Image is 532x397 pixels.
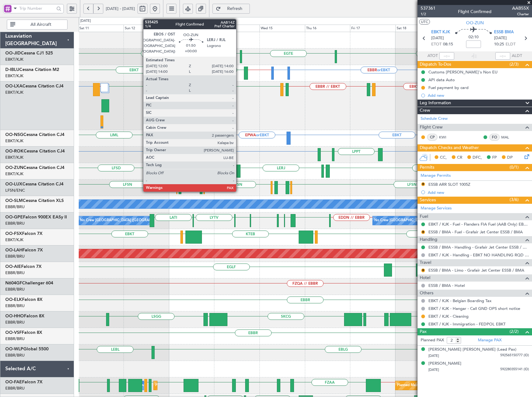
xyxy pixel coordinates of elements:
[420,274,430,282] span: Hotel
[469,34,478,40] span: 02:10
[5,84,22,88] span: OO-LXA
[421,182,425,186] button: R
[427,53,438,59] span: ATOT
[431,35,444,41] span: [DATE]
[421,5,436,12] span: 537361
[374,216,478,225] div: No Crew [GEOGRAPHIC_DATA] ([GEOGRAPHIC_DATA] National)
[420,213,428,220] span: Fuel
[427,134,437,141] div: CP
[439,134,453,140] a: KWI
[5,231,22,236] span: OO-FSX
[5,215,67,219] a: OO-GPEFalcon 900EX EASy II
[5,198,64,203] a: OO-SLMCessna Citation XLS
[428,93,529,98] div: Add new
[506,41,516,48] span: ELDT
[5,204,25,210] a: EBBR/BRU
[421,116,448,122] a: Schedule Crew
[5,133,23,137] span: OO-NSG
[5,254,25,259] a: EBBR/BRU
[428,306,520,311] a: EBKT / KJK - Hangar - Call GND OPS short notice
[420,107,430,114] span: Crew
[5,171,23,177] a: EBKT/KJK
[494,29,514,35] span: ESSB BMA
[80,216,184,225] div: No Crew [GEOGRAPHIC_DATA] ([GEOGRAPHIC_DATA] National)
[458,8,492,15] div: Flight Confirmed
[5,380,22,384] span: OO-FAE
[428,314,469,319] a: EBKT / KJK - Cleaning
[428,347,516,353] div: [PERSON_NAME] [PERSON_NAME] (Lead Pax)
[510,196,519,203] span: (3/6)
[5,303,25,309] a: EBBR/BRU
[5,68,59,72] a: D-IBLUCessna Citation M2
[5,166,23,170] span: OO-ZUN
[492,155,497,161] span: FP
[5,51,53,55] a: OO-JIDCessna CJ1 525
[421,230,425,234] button: R
[428,361,461,367] div: [PERSON_NAME]
[478,337,502,343] a: Manage PAX
[5,297,43,302] a: OO-ELKFalcon 8X
[78,25,124,32] div: Sat 11
[428,222,529,227] a: EBKT / KJK - Fuel - Flanders FIA Fuel (AAB Only) EBKT / KJK
[428,367,439,372] span: [DATE]
[5,287,25,292] a: EBBR/BRU
[5,215,23,219] span: OO-GPE
[5,182,22,186] span: OO-LUX
[501,134,515,140] a: MAL
[5,155,23,160] a: EBKT/KJK
[155,381,210,390] div: Planned Maint Melsbroek Air Base
[420,144,479,152] span: Dispatch Checks and Weather
[500,353,529,358] span: 592565150777 (ID)
[214,25,259,32] div: Tue 14
[428,229,523,235] a: ESSB / BMA - Fuel - Grafair Jet Center ESSB / BMA
[5,133,64,137] a: OO-NSGCessna Citation CJ4
[510,61,519,68] span: (2/3)
[5,231,43,236] a: OO-FSXFalcon 7X
[5,320,25,325] a: EBBR/BRU
[500,367,529,372] span: 592280355141 (ID)
[19,4,54,13] input: Trip Number
[419,19,430,25] button: UTC
[5,149,65,153] a: OO-ROKCessna Citation CJ4
[106,6,135,12] span: [DATE] - [DATE]
[428,85,469,90] div: Fuel payment by card
[5,314,24,318] span: OO-HHO
[5,248,22,252] span: OO-LAH
[428,69,497,75] div: Customs [PERSON_NAME]'s Non EU
[512,12,529,17] span: Charter
[5,330,22,335] span: OO-VSF
[305,25,350,32] div: Thu 16
[428,245,529,250] a: ESSB / BMA - Handling - Grafair Jet Center ESSB / BMA
[428,298,492,303] a: EBKT / KJK - Belgian Boarding Tax
[169,25,214,32] div: Mon 13
[5,166,64,170] a: OO-ZUNCessna Citation CJ4
[212,4,250,14] button: Refresh
[421,205,452,212] a: Manage Services
[489,134,500,141] div: FO
[5,281,22,285] span: N604GF
[5,221,25,226] a: EBBR/BRU
[431,29,450,35] span: EBKT KJK
[440,155,447,161] span: CC,
[420,290,433,297] span: Others
[5,182,63,186] a: OO-LUXCessna Citation CJ4
[5,297,22,302] span: OO-ELK
[473,155,482,161] span: DFC,
[5,51,21,55] span: OO-JID
[494,35,507,41] span: [DATE]
[5,347,23,351] span: OO-WLP
[5,330,42,335] a: OO-VSFFalcon 8X
[507,155,513,161] span: DP
[428,252,529,258] a: EBKT / KJK - Handling - EBKT NO HANDLING RQD FOR CJ
[421,337,444,343] label: Planned PAX
[5,84,63,88] a: OO-LXACessna Citation CJ4
[420,197,436,204] span: Services
[5,149,24,153] span: OO-ROK
[124,25,169,32] div: Sun 12
[510,328,519,335] span: (2/2)
[5,264,42,269] a: OO-AIEFalcon 7X
[428,353,439,358] span: [DATE]
[5,68,19,72] span: D-IBLU
[5,270,25,276] a: EBBR/BRU
[5,380,43,384] a: OO-FAEFalcon 7X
